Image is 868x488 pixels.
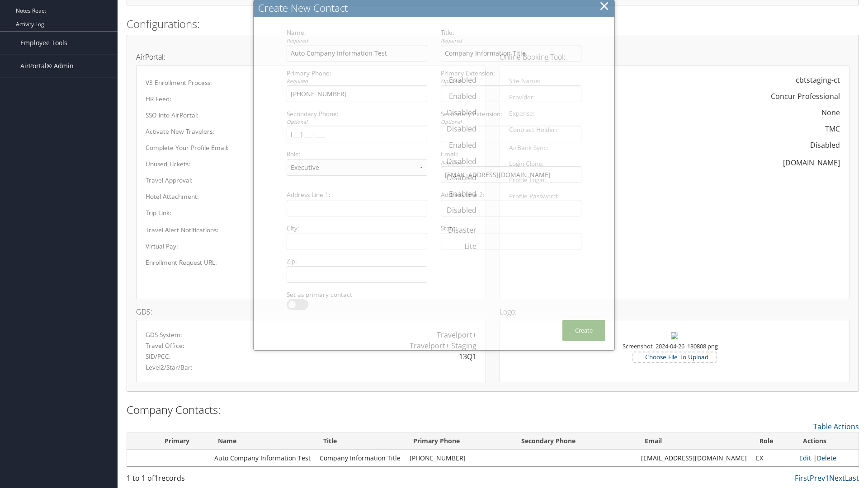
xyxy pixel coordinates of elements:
label: SSO into AirPortal: [146,111,198,120]
label: V3 Enrollment Process: [146,78,212,87]
th: Email [637,432,751,450]
a: Edit [799,454,811,462]
label: Name: [283,28,431,45]
div: TMC [825,123,840,134]
span: 1 [154,473,158,483]
div: Disabled [801,140,840,150]
td: [PHONE_NUMBER] [405,450,513,466]
label: Level2/Star/Bar: [146,363,193,372]
label: Address Line 2: [437,190,585,199]
td: | [795,450,859,466]
label: Primary Extension: [437,69,585,85]
td: [EMAIL_ADDRESS][DOMAIN_NAME] [637,450,751,466]
h2: Configurations: [127,16,859,32]
a: Table Actions [813,422,859,432]
label: Secondary Extension: [437,109,585,126]
h4: Logo: [500,308,849,315]
label: Zip: [283,257,431,266]
input: (___) ___-____ [287,85,427,102]
label: Travel Alert Notifications: [146,225,218,235]
label: Title: [437,28,585,45]
a: Last [845,473,859,483]
label: GDS System: [146,330,182,339]
div: Optional [287,118,427,126]
label: Primary Phone: [283,69,431,85]
a: Prev [810,473,825,483]
h2: Company Contacts: [127,402,859,418]
button: Create [562,320,605,341]
label: Address Line 1: [283,190,431,199]
div: cbtstaging-ct [796,75,840,85]
td: EX [751,450,795,466]
td: Company Information Title [315,450,405,466]
label: Enrollment Request URL: [146,258,217,267]
th: Secondary Phone [513,432,636,450]
th: Name [210,432,315,450]
div: Required [287,37,427,45]
div: Create New Contact [258,1,614,15]
div: Required [441,159,581,167]
label: Hotel Attachment: [146,192,199,201]
h4: AirPortal: [136,53,486,61]
a: Next [829,473,845,483]
label: Complete Your Profile Email: [146,143,229,152]
label: Secondary Phone: [283,109,431,126]
th: Primary Phone [405,432,513,450]
label: HR Feed: [146,94,171,103]
th: Role [751,432,795,450]
span: AirPortal® Admin [20,55,74,77]
label: Travel Office: [146,341,184,350]
div: [DOMAIN_NAME] [783,157,840,168]
th: Actions [795,432,859,450]
h4: Online Booking Tool: [500,53,849,61]
div: Concur Professional [771,91,840,102]
div: None [821,107,840,118]
label: Travel Approval: [146,176,193,185]
label: Trip Link: [146,208,171,217]
label: Unused Tickets: [146,160,190,169]
input: (___) ___-____ [287,126,427,142]
img: Screenshot_2024-04-26_130808.png [671,332,678,339]
a: First [795,473,810,483]
label: Choose File To Upload [633,352,716,361]
div: Required [441,37,581,45]
span: Employee Tools [20,32,67,54]
label: Role: [283,150,431,159]
label: Virtual Pay: [146,242,178,251]
label: Email: [437,150,585,166]
label: SID/PCC: [146,352,171,361]
a: 1 [825,473,829,483]
td: Auto Company Information Test [210,450,315,466]
div: Required [287,78,427,85]
small: Screenshot_2024-04-26_130808.png [623,342,718,359]
div: 1 to 1 of records [127,473,300,488]
div: Optional [441,78,581,85]
label: Set as primary contact [283,290,431,299]
div: Optional [441,118,581,126]
a: Delete [817,454,836,462]
label: City: [283,224,431,233]
th: Primary [144,432,210,450]
label: Activate New Travelers: [146,127,214,136]
div: 13Q1 [459,351,476,362]
label: State: [437,224,585,233]
h4: GDS: [136,308,486,315]
th: Title [315,432,405,450]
